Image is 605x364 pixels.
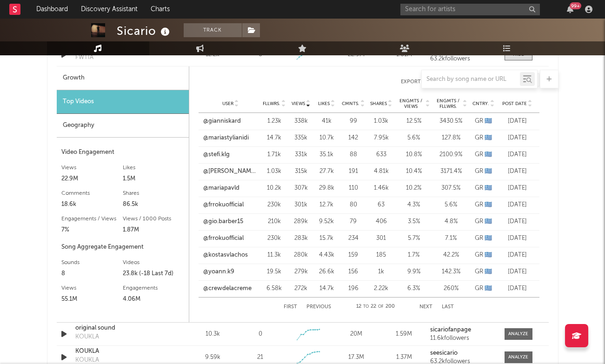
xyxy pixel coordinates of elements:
div: 7.1 % [435,234,467,243]
div: 41k [316,117,337,126]
span: 🇬🇷 [485,285,492,291]
div: 289k [291,217,312,226]
a: @mariapavld [203,184,239,193]
div: 10.2 % [398,184,430,193]
div: GR [472,200,495,210]
div: Engagements [123,283,184,294]
div: GR [472,234,495,243]
div: 1k [370,267,393,277]
div: 19.5k [263,267,286,277]
span: Likes [318,101,330,106]
div: 159 [342,251,365,260]
div: Growth [57,66,189,90]
div: 55.1M [61,294,123,305]
div: 5.6 % [398,133,430,143]
div: [DATE] [500,234,535,243]
div: 99 + [570,2,581,9]
span: Engmts / Views [398,98,425,109]
div: 22.9M [61,173,123,185]
div: 307k [291,184,312,193]
div: FWTIA [75,53,93,62]
span: 🇬🇷 [485,269,492,275]
div: Views [61,162,123,173]
div: KOUKLA [75,347,173,356]
div: 191 [342,167,365,176]
div: Views / 1000 Posts [123,213,184,225]
div: 338k [291,117,312,126]
div: [DATE] [500,184,535,193]
div: 280k [291,251,312,260]
span: User [222,101,233,106]
a: original sound [75,324,173,333]
div: 335k [291,133,312,143]
div: 12.5 % [398,117,430,126]
div: Sicario [117,23,172,39]
div: GR [472,167,495,176]
div: 11.6k followers [430,335,495,342]
div: Comments [61,188,123,199]
div: Engagements / Views [61,213,123,225]
a: sicariofanpage [430,327,495,333]
div: 7.95k [370,133,393,143]
div: 35.1k [316,150,337,159]
div: 6.3 % [398,284,430,293]
div: 10.2k [263,184,286,193]
div: 42.2 % [435,251,467,260]
span: 🇬🇷 [485,252,492,258]
a: @crewdelacreme [203,284,252,293]
div: 331k [291,150,312,159]
div: 15.7k [316,234,337,243]
strong: seesicario [430,350,458,356]
div: 0 [259,330,262,339]
div: 2.22k [370,284,393,293]
span: 🇬🇷 [485,185,492,191]
div: 2100.9 % [435,150,467,159]
div: 11.3k [263,251,286,260]
div: Views [61,283,123,294]
div: 27.7k [316,167,337,176]
div: 17.3M [334,353,378,362]
div: 110 [342,184,365,193]
div: 99 [342,117,365,126]
div: 63 [370,200,393,210]
div: 12 22 200 [350,301,401,312]
div: GR [472,251,495,260]
div: GR [472,267,495,277]
div: 1.5M [123,173,184,185]
div: 1.03k [370,117,393,126]
div: 29.8k [316,184,337,193]
div: 3.5 % [398,217,430,226]
span: Shares [370,101,387,106]
div: [DATE] [500,133,535,143]
div: 4.81k [370,167,393,176]
div: 210k [263,217,286,226]
div: 315k [291,167,312,176]
div: 301k [291,200,312,210]
div: 4.06M [123,294,184,305]
div: 1.7 % [398,251,430,260]
div: GR [472,217,495,226]
span: 🇬🇷 [485,135,492,141]
span: Post Date [502,101,527,106]
span: 🇬🇷 [485,218,492,225]
div: 4.8 % [435,217,467,226]
div: 230k [263,234,286,243]
div: 10.3k [191,330,234,339]
div: 6.58k [263,284,286,293]
span: 🇬🇷 [485,118,492,124]
div: 8 [61,268,123,279]
a: @[PERSON_NAME].spam.acc.4 [203,167,258,176]
div: 21 [257,353,263,362]
a: @stefi.klg [203,150,230,159]
div: [DATE] [500,200,535,210]
div: 20M [334,330,378,339]
div: 4.3 % [398,200,430,210]
a: @kostasvlachos [203,251,248,260]
span: Views [292,101,305,106]
div: Geography [57,114,189,138]
button: Next [419,304,432,310]
div: [DATE] [500,167,535,176]
div: 307.5 % [435,184,467,193]
input: Search by song name or URL [422,76,520,83]
div: 10.4 % [398,167,430,176]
